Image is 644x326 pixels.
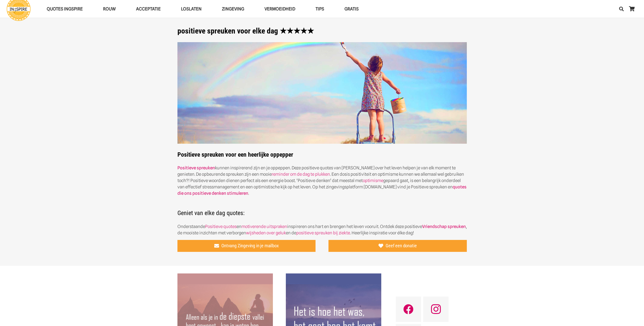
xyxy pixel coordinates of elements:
[136,6,161,11] span: Acceptatie
[616,3,626,15] a: Zoeken
[386,243,417,249] span: Geef een donatie
[126,3,171,15] a: AcceptatieAcceptatie Menu
[205,224,237,229] a: Positieve quotes
[177,223,467,236] p: Onderstaande en inspireren ons hart en brengen het leven vooruit. Ontdek deze positieve , de mooi...
[171,3,212,15] a: LoslatenLoslaten Menu
[222,6,244,11] span: Zingeving
[363,178,383,183] a: optimisme
[265,6,295,11] span: VERMOEIDHEID
[177,42,467,158] strong: Positieve spreuken voor een heerlijke oppepper
[344,6,359,11] span: GRATIS
[316,6,324,11] span: TIPS
[246,230,286,235] a: wijsheden over geluk
[241,224,287,229] a: motiverende uitspraken
[47,6,83,11] span: QUOTES INGSPIRE
[221,243,278,249] span: Ontvang Zingeving in je mailbox
[296,230,350,235] a: positieve spreuken bij ziekte
[423,297,449,322] a: Instagram
[181,6,202,11] span: Loslaten
[328,240,467,252] a: Geef een donatie
[177,26,467,36] h1: positieve spreuken voor elke dag ★★★★★
[177,165,467,197] p: kunnen inspirerend zijn en je oppeppen. Deze positieve quotes van [PERSON_NAME] over het leven he...
[396,297,421,322] a: Facebook
[177,203,467,217] h2: Geniet van elke dag quotes:
[422,224,466,229] a: Vriendschap spreuken
[305,3,334,15] a: TIPSTIPS Menu
[334,3,369,15] a: GRATISGRATIS Menu
[103,6,116,11] span: ROUW
[37,3,93,15] a: QUOTES INGSPIREQUOTES INGSPIRE Menu
[272,172,330,177] a: reminder om de dag te plukken
[177,240,316,252] a: Ontvang Zingeving in je mailbox
[177,165,215,170] a: Positieve spreuken
[177,42,467,144] img: Positieve spreuken voor elke dag - spreuken positiviteit en optimisme op ingspire.nl
[93,3,126,15] a: ROUWROUW Menu
[212,3,254,15] a: ZingevingZingeving Menu
[254,3,305,15] a: VERMOEIDHEIDVERMOEIDHEID Menu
